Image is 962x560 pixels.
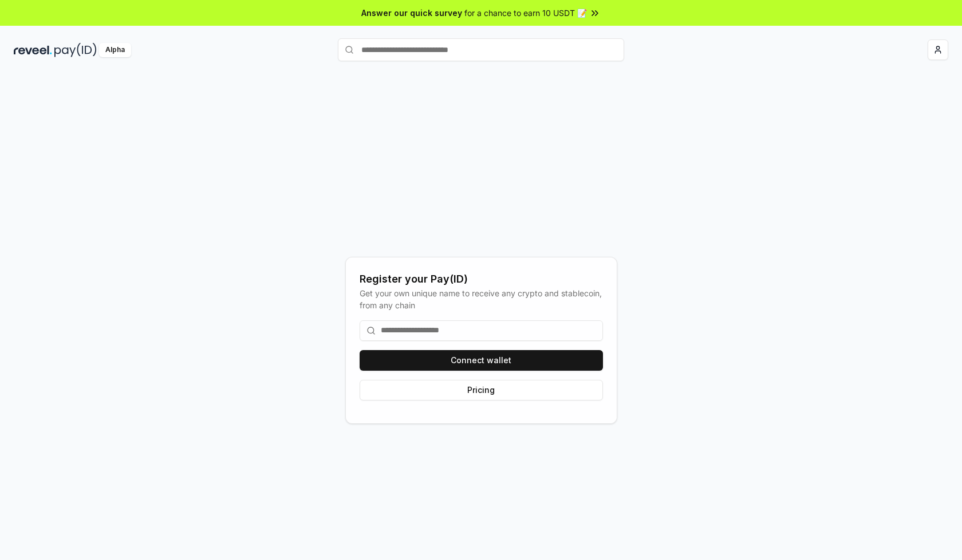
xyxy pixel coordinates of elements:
[360,271,603,287] div: Register your Pay(ID)
[14,43,52,57] img: reveel_dark
[360,287,603,311] div: Get your own unique name to receive any crypto and stablecoin, from any chain
[54,43,97,57] img: pay_id
[361,7,462,19] span: Answer our quick survey
[99,43,131,57] div: Alpha
[360,380,603,400] button: Pricing
[464,7,587,19] span: for a chance to earn 10 USDT 📝
[360,350,603,371] button: Connect wallet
